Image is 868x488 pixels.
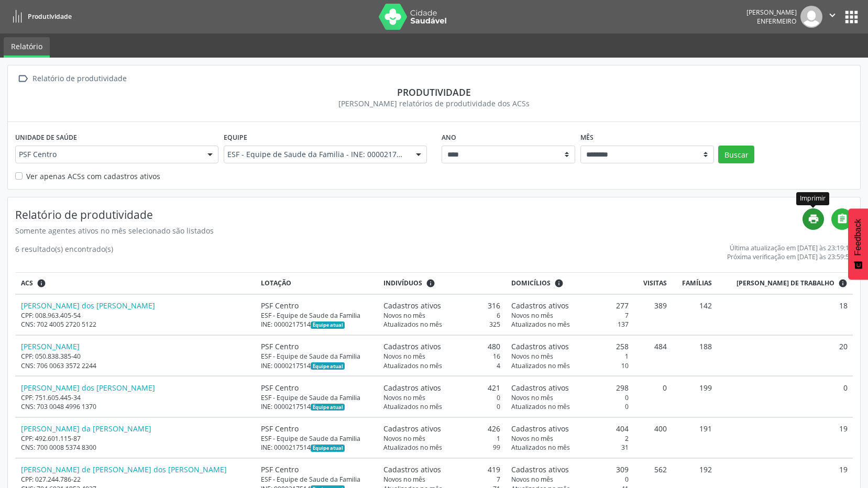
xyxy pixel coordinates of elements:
div: 0 [383,402,501,411]
div: 0 [511,393,629,402]
span: Feedback [853,219,863,256]
div: 325 [383,320,501,329]
span: Indivíduos [383,279,422,288]
span: Esta é a equipe atual deste Agente [311,404,345,411]
div: ESF - Equipe de Saude da Familia [261,434,372,443]
i: print [808,213,819,225]
span: Novos no mês [383,311,425,320]
a: [PERSON_NAME] [21,341,80,351]
span: Cadastros ativos [383,464,441,475]
span: Atualizados no mês [511,361,570,370]
div: CPF: 008.963.405-54 [21,311,250,320]
span: Esta é a equipe atual deste Agente [311,445,345,452]
div: 1 [383,434,501,443]
div: 99 [383,443,501,452]
i:  [827,9,838,21]
div: PSF Centro [261,382,372,393]
div: 309 [511,464,629,475]
div: CPF: 751.605.445-34 [21,393,250,402]
td: 191 [673,417,718,458]
div: Somente agentes ativos no mês selecionado são listados [15,225,803,236]
a: [PERSON_NAME] dos [PERSON_NAME] [21,301,155,310]
span: Novos no mês [511,475,553,484]
div: 404 [511,423,629,434]
span: Cadastros ativos [511,382,569,393]
button: Feedback - Mostrar pesquisa [848,208,868,280]
td: 0 [634,376,673,417]
a: [PERSON_NAME] de [PERSON_NAME] dos [PERSON_NAME] [21,464,227,474]
div: INE: 0000217514 [261,443,372,452]
span: [PERSON_NAME] de trabalho [737,279,834,288]
a: Relatório [4,37,50,58]
span: Novos no mês [511,352,553,361]
span: Produtividade [28,12,72,21]
label: Ver apenas ACSs com cadastros ativos [26,171,160,182]
div: PSF Centro [261,300,372,311]
td: 199 [673,376,718,417]
span: Novos no mês [383,434,425,443]
div: 10 [511,361,629,370]
div: CNS: 702 4005 2720 5122 [21,320,250,329]
span: Esta é a equipe atual deste Agente [311,321,345,329]
i:  [837,213,848,225]
div: CNS: 703 0048 4996 1370 [21,402,250,411]
th: Famílias [673,273,718,294]
span: Novos no mês [383,393,425,402]
div: 0 [383,393,501,402]
span: Enfermeiro [757,17,797,26]
td: 389 [634,294,673,335]
div: [PERSON_NAME] relatórios de produtividade dos ACSs [15,98,853,109]
span: PSF Centro [19,149,197,160]
div: 0 [511,475,629,484]
td: 484 [634,335,673,376]
div: 2 [511,434,629,443]
div: 421 [383,382,501,393]
div: [PERSON_NAME] [746,8,797,17]
div: 426 [383,423,501,434]
span: Novos no mês [383,352,425,361]
a:  Relatório de produtividade [15,71,128,86]
span: Novos no mês [511,434,553,443]
span: Atualizados no mês [383,443,442,452]
div: 419 [383,464,501,475]
span: Cadastros ativos [511,423,569,434]
div: Produtividade [15,86,853,98]
a:  [831,208,853,230]
i:  [15,71,30,86]
label: Ano [442,129,456,146]
th: Lotação [255,273,378,294]
div: 1 [511,352,629,361]
span: Atualizados no mês [511,320,570,329]
i: <div class="text-left"> <div> <strong>Cadastros ativos:</strong> Cadastros que estão vinculados a... [426,279,435,288]
span: ACS [21,279,33,288]
a: print [803,208,824,230]
span: Cadastros ativos [511,341,569,352]
div: 7 [511,311,629,320]
span: Cadastros ativos [383,300,441,311]
th: Visitas [634,273,673,294]
span: Atualizados no mês [511,402,570,411]
td: 0 [718,376,853,417]
div: 258 [511,341,629,352]
span: Cadastros ativos [383,382,441,393]
a: [PERSON_NAME] da [PERSON_NAME] [21,424,151,434]
td: 400 [634,417,673,458]
div: ESF - Equipe de Saude da Familia [261,475,372,484]
div: INE: 0000217514 [261,402,372,411]
span: Atualizados no mês [511,443,570,452]
div: Relatório de produtividade [30,71,128,86]
td: 188 [673,335,718,376]
div: ESF - Equipe de Saude da Familia [261,352,372,361]
span: Novos no mês [511,393,553,402]
a: [PERSON_NAME] dos [PERSON_NAME] [21,383,155,393]
div: Imprimir [796,192,829,205]
span: Esta é a equipe atual deste Agente [311,362,345,370]
span: Novos no mês [511,311,553,320]
div: CNS: 700 0008 5374 8300 [21,443,250,452]
div: 298 [511,382,629,393]
td: 19 [718,417,853,458]
div: PSF Centro [261,464,372,475]
a: Produtividade [7,8,72,25]
div: 137 [511,320,629,329]
div: 31 [511,443,629,452]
